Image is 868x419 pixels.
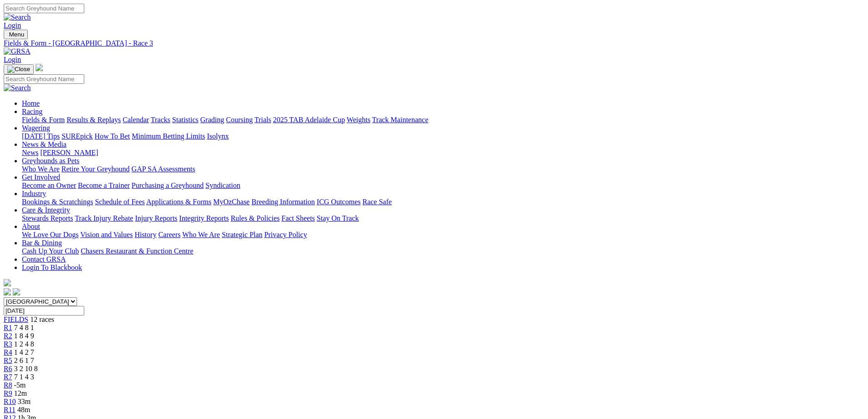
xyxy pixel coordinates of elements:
[4,324,12,331] a: R1
[22,198,93,206] a: Bookings & Scratchings
[22,190,46,197] a: Industry
[4,332,12,340] a: R2
[22,247,79,255] a: Cash Up Your Club
[95,198,144,206] a: Schedule of Fees
[22,231,864,239] div: About
[14,324,34,331] span: 7 4 8 1
[14,373,34,381] span: 7 1 4 3
[22,124,50,132] a: Wagering
[14,348,34,356] span: 1 4 2 7
[134,231,156,238] a: History
[4,340,12,348] a: R3
[4,84,31,92] img: Search
[200,116,224,124] a: Grading
[14,340,34,348] span: 1 2 4 8
[4,316,28,323] a: FIELDS
[213,198,250,206] a: MyOzChase
[4,288,11,295] img: facebook.svg
[22,132,60,140] a: [DATE] Tips
[22,206,70,214] a: Care & Integrity
[22,165,864,173] div: Greyhounds as Pets
[4,74,84,84] input: Search
[62,165,130,173] a: Retire Your Greyhound
[4,47,31,56] img: GRSA
[40,149,98,156] a: [PERSON_NAME]
[14,332,34,340] span: 1 8 4 9
[22,247,864,255] div: Bar & Dining
[146,198,211,206] a: Applications & Forms
[17,406,30,414] span: 48m
[4,381,12,389] a: R8
[22,214,864,222] div: Care & Integrity
[132,132,205,140] a: Minimum Betting Limits
[231,214,280,222] a: Rules & Policies
[22,173,60,181] a: Get Involved
[151,116,170,124] a: Tracks
[62,132,92,140] a: SUREpick
[14,381,26,389] span: -5m
[4,39,864,47] a: Fields & Form - [GEOGRAPHIC_DATA] - Race 3
[22,149,38,156] a: News
[22,132,864,140] div: Wagering
[4,13,31,21] img: Search
[317,198,360,206] a: ICG Outcomes
[22,165,60,173] a: Who We Are
[30,316,54,323] span: 12 races
[67,116,121,124] a: Results & Replays
[22,181,76,189] a: Become an Owner
[22,214,73,222] a: Stewards Reports
[317,214,359,222] a: Stay On Track
[179,214,229,222] a: Integrity Reports
[264,231,307,238] a: Privacy Policy
[4,21,21,29] a: Login
[22,239,62,247] a: Bar & Dining
[372,116,428,124] a: Track Maintenance
[4,4,84,13] input: Search
[13,288,20,295] img: twitter.svg
[4,365,12,372] a: R6
[80,231,133,238] a: Vision and Values
[158,231,180,238] a: Careers
[4,348,12,356] a: R4
[22,108,42,115] a: Racing
[362,198,391,206] a: Race Safe
[22,198,864,206] div: Industry
[22,149,864,157] div: News & Media
[222,231,262,238] a: Strategic Plan
[22,255,66,263] a: Contact GRSA
[273,116,345,124] a: 2025 TAB Adelaide Cup
[4,357,12,364] span: R5
[4,389,12,397] a: R9
[22,157,79,165] a: Greyhounds as Pets
[14,389,27,397] span: 12m
[22,140,67,148] a: News & Media
[282,214,315,222] a: Fact Sheets
[22,116,864,124] div: Racing
[4,398,16,405] a: R10
[226,116,253,124] a: Coursing
[22,116,65,124] a: Fields & Form
[14,365,38,372] span: 3 2 10 8
[81,247,193,255] a: Chasers Restaurant & Function Centre
[36,64,43,71] img: logo-grsa-white.png
[205,181,240,189] a: Syndication
[4,64,34,74] button: Toggle navigation
[4,406,15,414] a: R11
[4,306,84,316] input: Select date
[347,116,370,124] a: Weights
[14,357,34,364] span: 2 6 1 7
[7,66,30,73] img: Close
[4,373,12,381] a: R7
[75,214,133,222] a: Track Injury Rebate
[172,116,199,124] a: Statistics
[22,99,40,107] a: Home
[123,116,149,124] a: Calendar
